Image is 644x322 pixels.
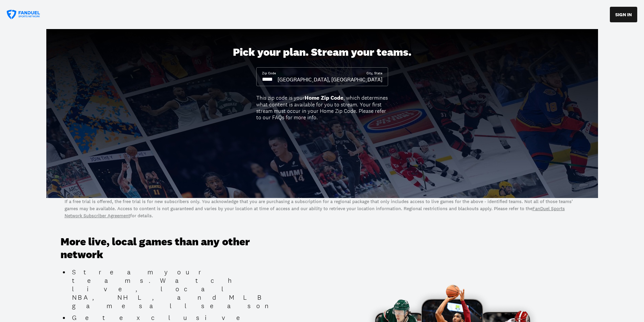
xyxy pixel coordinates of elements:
[233,46,411,59] div: Pick your plan. Stream your teams.
[69,268,280,310] li: Stream your teams. Watch live, local NBA, NHL, and MLB games all season
[262,71,276,76] div: Zip Code
[65,198,580,219] p: If a free trial is offered, the free trial is for new subscribers only. You acknowledge that you ...
[61,236,280,262] h3: More live, local games than any other network
[256,95,388,121] div: This zip code is your , which determines what content is available for you to stream. Your first ...
[278,76,382,83] div: [GEOGRAPHIC_DATA], [GEOGRAPHIC_DATA]
[305,94,343,101] b: Home Zip Code
[610,7,637,22] button: SIGN IN
[366,71,382,76] div: City, State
